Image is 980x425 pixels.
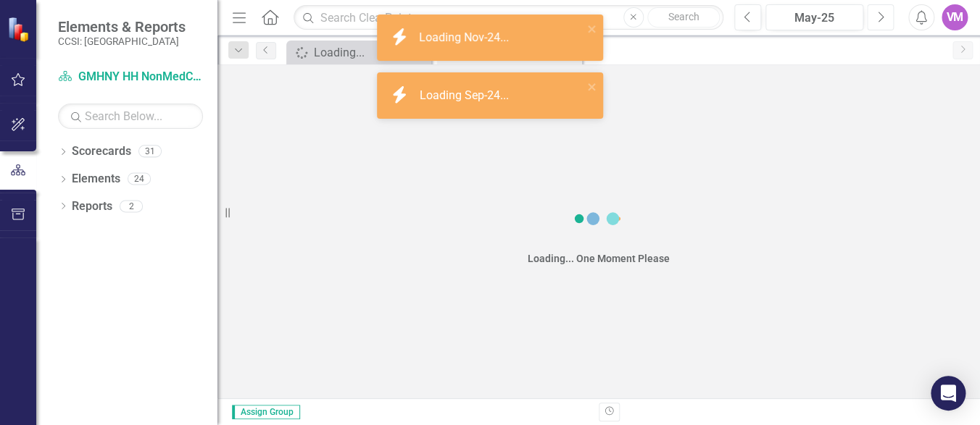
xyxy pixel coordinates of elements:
[128,173,151,185] div: 24
[58,69,203,85] a: GMHNY HH NonMedCM C&Y 2620
[58,104,203,129] input: Search Below...
[668,11,699,22] span: Search
[419,30,512,46] div: Loading Nov-24...
[7,16,33,41] img: ClearPoint Strategy
[72,198,112,215] a: Reports
[138,146,162,158] div: 31
[290,43,428,62] a: Loading...
[72,143,131,160] a: Scorecards
[58,35,186,47] small: CCSI: [GEOGRAPHIC_DATA]
[232,405,300,419] span: Assign Group
[587,78,597,95] button: close
[771,9,858,27] div: May-25
[58,18,186,35] span: Elements & Reports
[419,88,512,104] div: Loading Sep-24...
[765,4,863,30] button: May-25
[942,4,968,30] button: VM
[528,251,670,266] div: Loading... One Moment Please
[931,376,966,411] div: Open Intercom Messenger
[294,5,723,30] input: Search ClearPoint...
[72,171,120,188] a: Elements
[314,43,428,62] div: Loading...
[587,20,597,37] button: close
[647,7,720,28] button: Search
[120,200,143,212] div: 2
